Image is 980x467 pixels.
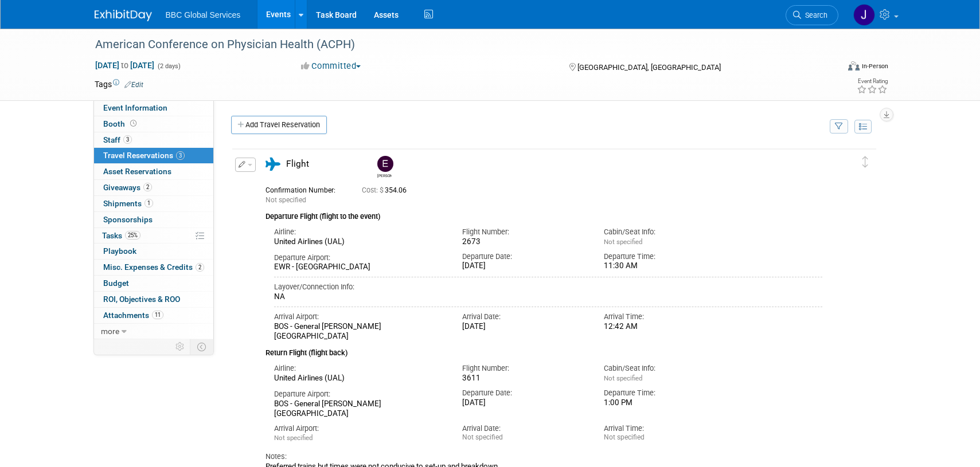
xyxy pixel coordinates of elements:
[157,62,181,70] span: (2 days)
[128,119,139,128] span: Booth not reserved yet
[94,164,213,179] a: Asset Reservations
[604,238,642,246] span: Not specified
[274,374,446,383] div: United Airlines (UAL)
[462,237,587,247] div: 2673
[190,339,213,354] td: Toggle Event Tabs
[103,262,204,272] span: Misc. Expenses & Credits
[94,180,213,195] a: Giveaways2
[95,10,152,21] img: ExhibitDay
[94,116,213,132] a: Booth
[462,252,587,262] div: Departure Date:
[94,308,213,323] a: Attachments11
[103,199,153,208] span: Shipments
[123,135,132,144] span: 3
[835,123,843,131] i: Filter by Traveler
[103,103,167,112] span: Event Information
[604,227,728,237] div: Cabin/Seat Info:
[274,253,446,263] div: Departure Airport:
[274,363,446,374] div: Airline:
[274,322,446,342] div: BOS - General [PERSON_NAME][GEOGRAPHIC_DATA]
[861,62,888,70] div: In-Person
[103,246,136,256] span: Playbook
[152,311,163,319] span: 11
[362,186,411,194] span: 354.06
[604,398,728,408] div: 1:00 PM
[462,322,587,332] div: [DATE]
[143,183,152,191] span: 2
[604,388,728,398] div: Departure Time:
[94,100,213,116] a: Event Information
[124,81,143,89] a: Edit
[91,34,821,55] div: American Conference on Physician Health (ACPH)
[170,339,190,354] td: Personalize Event Tab Strip
[103,135,132,144] span: Staff
[266,196,306,204] span: Not specified
[94,196,213,211] a: Shipments1
[286,159,309,169] span: Flight
[266,341,823,359] div: Return Flight (flight back)
[94,276,213,291] a: Budget
[274,389,446,399] div: Departure Airport:
[862,156,868,168] i: Click and drag to move item
[274,227,446,237] div: Airline:
[604,261,728,271] div: 11:30 AM
[604,363,728,374] div: Cabin/Seat Info:
[297,60,365,72] button: Committed
[771,60,889,77] div: Event Format
[266,183,345,195] div: Confirmation Number:
[94,324,213,339] a: more
[377,156,393,172] img: Ethan Denkensohn
[145,199,153,207] span: 1
[274,292,823,302] div: NA
[786,5,838,25] a: Search
[857,79,888,84] div: Event Rating
[462,312,587,322] div: Arrival Date:
[94,132,213,148] a: Staff3
[102,231,140,240] span: Tasks
[374,156,395,178] div: Ethan Denkensohn
[95,79,143,90] td: Tags
[274,237,446,247] div: United Airlines (UAL)
[274,312,446,322] div: Arrival Airport:
[94,212,213,227] a: Sponsorships
[94,228,213,244] a: Tasks25%
[94,260,213,275] a: Misc. Expenses & Credits2
[196,263,204,272] span: 2
[103,151,185,160] span: Travel Reservations
[119,61,130,70] span: to
[101,327,119,336] span: more
[103,119,139,128] span: Booth
[462,388,587,398] div: Departure Date:
[274,262,446,272] div: EWR - [GEOGRAPHIC_DATA]
[125,231,140,240] span: 25%
[266,452,823,462] div: Notes:
[362,186,385,194] span: Cost: $
[604,312,728,322] div: Arrival Time:
[274,282,823,292] div: Layover/Connection Info:
[462,261,587,271] div: [DATE]
[604,252,728,262] div: Departure Time:
[801,11,827,19] span: Search
[266,158,280,171] i: Flight
[231,116,327,134] a: Add Travel Reservation
[462,423,587,434] div: Arrival Date:
[462,398,587,408] div: [DATE]
[604,322,728,332] div: 12:42 AM
[103,295,180,304] span: ROI, Objectives & ROO
[377,172,392,178] div: Ethan Denkensohn
[95,60,155,70] span: [DATE] [DATE]
[266,205,823,222] div: Departure Flight (flight to the event)
[462,433,587,442] div: Not specified
[462,374,587,383] div: 3611
[604,433,728,442] div: Not specified
[462,363,587,374] div: Flight Number:
[166,10,241,19] span: BBC Global Services
[103,278,129,288] span: Budget
[274,399,446,419] div: BOS - General [PERSON_NAME][GEOGRAPHIC_DATA]
[274,434,313,442] span: Not specified
[94,148,213,163] a: Travel Reservations3
[462,227,587,237] div: Flight Number:
[274,423,446,434] div: Arrival Airport:
[103,167,171,176] span: Asset Reservations
[577,63,721,72] span: [GEOGRAPHIC_DATA], [GEOGRAPHIC_DATA]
